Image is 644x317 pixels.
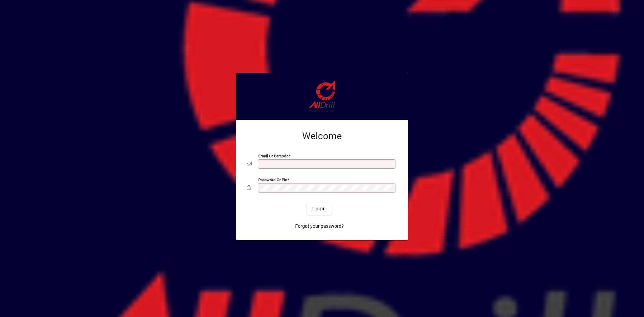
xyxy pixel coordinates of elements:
[258,154,288,158] mat-label: Email or Barcode
[247,130,397,142] h2: Welcome
[312,205,326,212] span: Login
[295,223,344,230] span: Forgot your password?
[292,220,346,232] a: Forgot your password?
[258,177,287,182] mat-label: Password or Pin
[307,203,331,215] button: Login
